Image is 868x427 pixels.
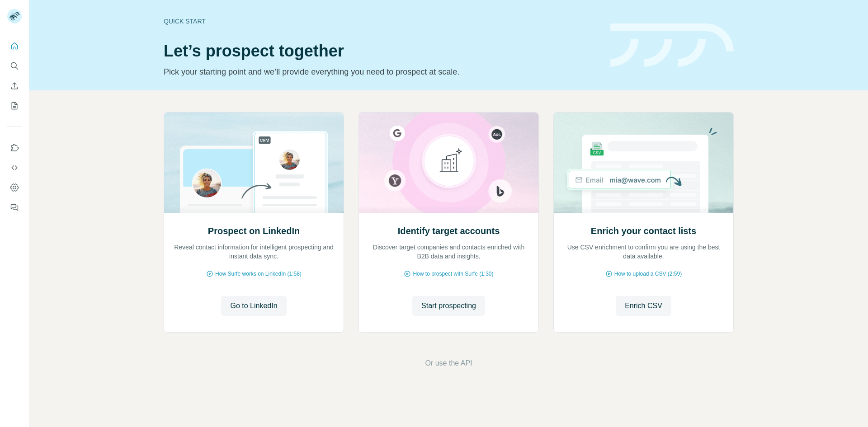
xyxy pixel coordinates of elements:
[368,243,529,261] p: Discover target companies and contacts enriched with B2B data and insights.
[164,42,599,60] h1: Let’s prospect together
[7,38,22,54] button: Quick start
[173,243,335,261] p: Reveal contact information for intelligent prospecting and instant data sync.
[614,270,682,278] span: How to upload a CSV (2:59)
[359,113,539,213] img: Identify target accounts
[425,358,472,369] button: Or use the API
[164,17,599,26] div: Quick start
[7,179,22,196] button: Dashboard
[221,296,286,316] button: Go to LinkedIn
[7,160,22,176] button: Use Surfe API
[412,296,485,316] button: Start prospecting
[398,225,500,237] h2: Identify target accounts
[563,243,724,261] p: Use CSV enrichment to confirm you are using the best data available.
[7,199,22,216] button: Feedback
[591,225,696,237] h2: Enrich your contact lists
[553,113,734,213] img: Enrich your contact lists
[164,113,344,213] img: Prospect on LinkedIn
[610,23,734,67] img: banner
[625,300,662,311] span: Enrich CSV
[616,296,671,316] button: Enrich CSV
[7,78,22,94] button: Enrich CSV
[230,300,277,311] span: Go to LinkedIn
[208,225,300,237] h2: Prospect on LinkedIn
[7,140,22,156] button: Use Surfe on LinkedIn
[421,300,476,311] span: Start prospecting
[7,98,22,114] button: My lists
[215,270,302,278] span: How Surfe works on LinkedIn (1:58)
[413,270,493,278] span: How to prospect with Surfe (1:30)
[164,66,599,78] p: Pick your starting point and we’ll provide everything you need to prospect at scale.
[7,58,22,74] button: Search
